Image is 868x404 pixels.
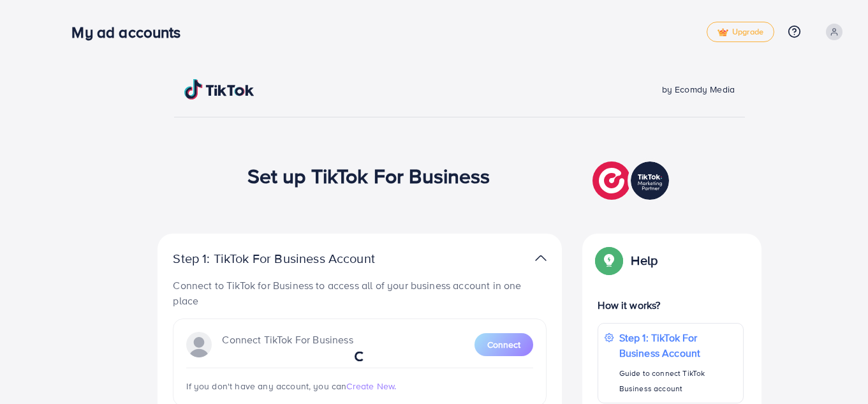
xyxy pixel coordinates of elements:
[619,330,737,361] p: Step 1: TikTok For Business Account
[247,163,490,188] h1: Set up TikTok For Business
[717,27,763,37] span: Upgrade
[662,83,735,96] span: by Ecomdy Media
[707,22,774,42] a: tickUpgrade
[184,79,254,100] img: TikTok
[598,297,743,313] p: How it works?
[598,249,621,272] img: Popup guide
[619,366,737,396] p: Guide to connect TikTok Business account
[71,23,191,41] h3: My ad accounts
[173,251,415,266] p: Step 1: TikTok For Business Account
[717,28,728,37] img: tick
[631,253,658,268] p: Help
[592,158,672,203] img: TikTok partner
[535,249,547,267] img: TikTok partner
